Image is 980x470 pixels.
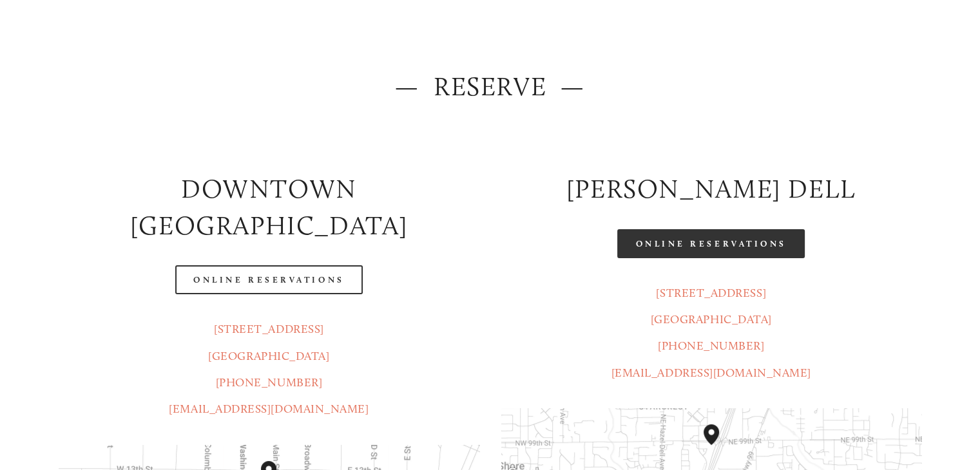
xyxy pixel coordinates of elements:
[216,375,323,390] a: [PHONE_NUMBER]
[611,366,811,380] a: [EMAIL_ADDRESS][DOMAIN_NAME]
[214,322,324,336] a: [STREET_ADDRESS]
[59,171,479,243] h2: Downtown [GEOGRAPHIC_DATA]
[617,229,804,258] a: Online Reservations
[169,402,369,416] a: [EMAIL_ADDRESS][DOMAIN_NAME]
[658,339,765,353] a: [PHONE_NUMBER]
[651,312,772,326] a: [GEOGRAPHIC_DATA]
[656,286,766,300] a: [STREET_ADDRESS]
[175,265,362,294] a: Online Reservations
[704,424,735,465] div: Amaro's Table 816 Northeast 98th Circle Vancouver, WA, 98665, United States
[501,171,921,207] h2: [PERSON_NAME] DELL
[208,349,329,363] a: [GEOGRAPHIC_DATA]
